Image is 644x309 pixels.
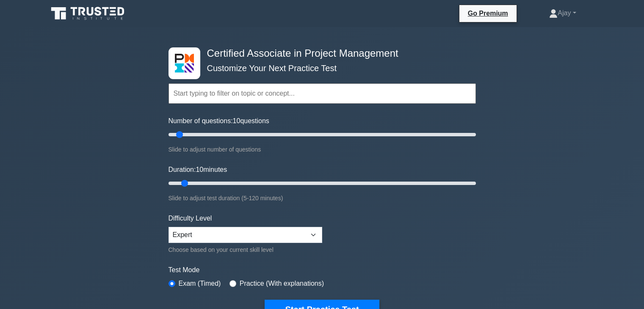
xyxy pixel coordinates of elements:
a: Go Premium [463,8,513,19]
label: Practice (With explanations) [240,279,324,289]
label: Duration: minutes [169,165,227,175]
span: 10 [233,117,240,124]
h4: Certified Associate in Project Management [204,47,434,60]
label: Number of questions: questions [169,116,269,126]
label: Exam (Timed) [179,279,221,289]
label: Difficulty Level [169,213,212,223]
label: Test Mode [169,265,476,275]
div: Slide to adjust number of questions [169,144,476,154]
span: 10 [196,166,203,173]
a: Ajay [529,5,596,22]
input: Start typing to filter on topic or concept... [169,83,476,104]
div: Slide to adjust test duration (5-120 minutes) [169,193,476,203]
div: Choose based on your current skill level [169,245,322,255]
